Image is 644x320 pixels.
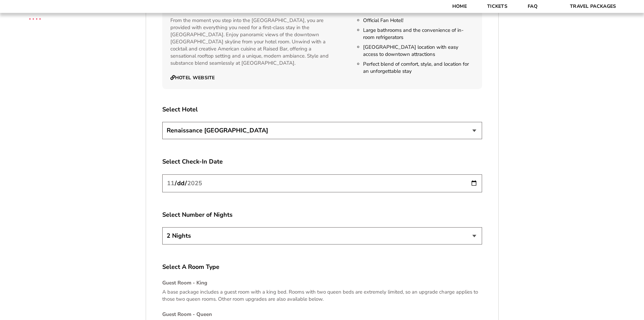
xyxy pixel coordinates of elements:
a: Hotel Website [170,75,215,81]
label: Select Number of Nights [162,211,482,219]
h4: Guest Room - King [162,279,482,286]
label: Select Check-In Date [162,157,482,166]
h4: Guest Room - Queen [162,311,482,318]
li: [GEOGRAPHIC_DATA] location with easy access to downtown attractions [363,44,474,58]
li: Large bathrooms and the convenience of in-room refrigerators [363,27,474,41]
li: Perfect blend of comfort, style, and location for an unforgettable stay [363,61,474,75]
li: Official Fan Hotel! [363,17,474,24]
p: A base package includes a guest room with a king bed. Rooms with two queen beds are extremely lim... [162,289,482,303]
p: From the moment you step into the [GEOGRAPHIC_DATA], you are provided with everything you need fo... [170,17,332,67]
label: Select A Room Type [162,263,482,271]
label: Select Hotel [162,105,482,114]
img: CBS Sports Thanksgiving Classic [20,3,50,33]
